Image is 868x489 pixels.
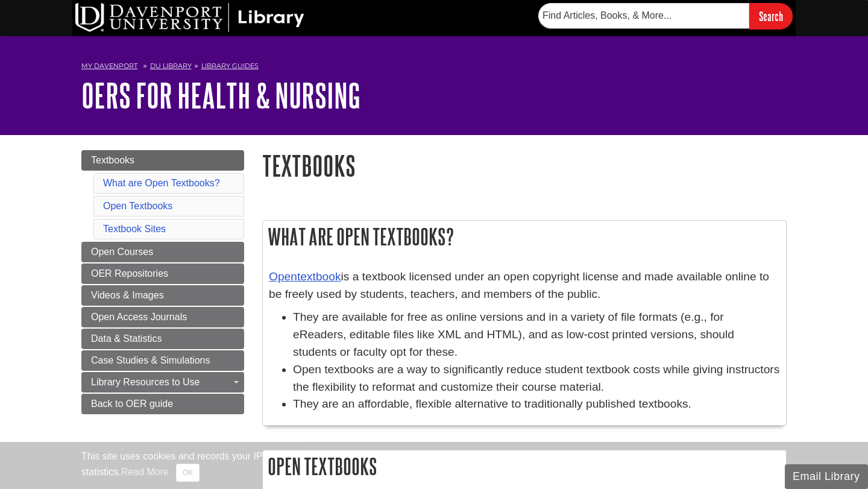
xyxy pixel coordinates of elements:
a: My Davenport [81,61,137,71]
input: Find Articles, Books, & More... [538,3,749,28]
span: Back to OER guide [91,399,173,409]
form: Searches DU Library's articles, books, and more [538,3,793,29]
span: OER Repositories [91,268,168,279]
span: Open Courses [91,247,153,257]
img: DU Library [75,3,304,32]
div: This site uses cookies and records your IP address for usage statistics. Additionally, we use Goo... [81,449,787,482]
a: Open Courses [81,242,244,262]
span: Data & Statistics [91,333,162,344]
a: Textbook Sites [103,224,166,234]
span: Videos & Images [91,290,164,300]
a: What are Open Textbooks? [103,178,220,188]
h2: Open Textbooks [263,450,786,482]
a: Back to OER guide [81,394,244,414]
span: Library Resources to Use [91,377,200,387]
button: Close [176,464,200,482]
button: Email Library [785,464,868,489]
a: Read More [121,467,169,477]
div: Guide Page Menu [81,150,244,414]
a: Videos & Images [81,285,244,306]
a: Textbooks [81,150,244,171]
a: Open Textbooks [103,201,172,211]
span: Textbooks [91,155,134,165]
a: Library Guides [201,62,259,70]
h2: What are Open Textbooks? [263,221,786,253]
h1: Textbooks [262,150,787,181]
a: Open Access Journals [81,307,244,327]
nav: breadcrumb [81,58,787,77]
p: is a textbook licensed under an open copyright license and made available online to be freely use... [269,268,780,303]
a: OER Repositories [81,263,244,284]
li: They are an affordable, flexible alternative to traditionally published textbooks. [293,396,780,413]
input: Search [749,3,793,29]
a: DU Library [150,62,192,70]
a: Data & Statistics [81,329,244,349]
a: Library Resources to Use [81,372,244,393]
span: Open Access Journals [91,312,187,322]
span: Case Studies & Simulations [91,355,210,365]
li: Open textbooks are a way to significantly reduce student textbook costs while giving instructors ... [293,361,780,396]
a: OERs for Health & Nursing [81,77,360,114]
a: Case Studies & Simulations [81,350,244,371]
li: They are available for free as online versions and in a variety of file formats (e.g., for eReade... [293,309,780,361]
a: textbook [297,270,341,283]
a: Open [269,270,297,283]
